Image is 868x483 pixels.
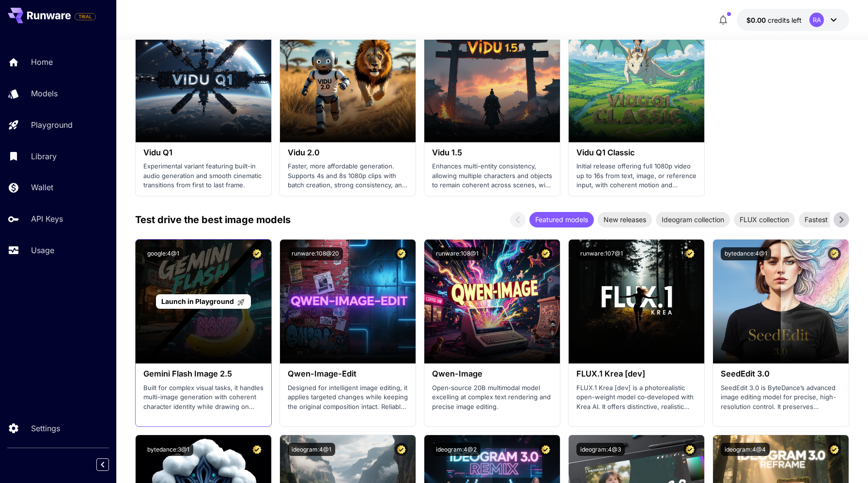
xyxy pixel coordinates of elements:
[569,240,704,363] img: alt
[288,443,335,456] button: ideogram:4@1
[143,369,263,378] h3: Gemini Flash Image 2.5
[529,214,594,225] span: Featured models
[656,214,730,225] span: Ideogram collection
[598,212,652,227] div: New releases
[288,369,408,378] h3: Qwen-Image-Edit
[539,443,552,456] button: Certified Model – Vetted for best performance and includes a commercial license.
[432,383,552,412] p: Open‑source 20B multimodal model excelling at complex text rendering and precise image editing.
[576,148,697,157] h3: Vidu Q1 Classic
[529,212,594,227] div: Featured models
[288,162,408,190] p: Faster, more affordable generation. Supports 4s and 8s 1080p clips with batch creation, strong co...
[395,247,408,260] button: Certified Model – Vetted for best performance and includes a commercial license.
[161,297,234,305] span: Launch in Playground
[250,443,263,456] button: Certified Model – Vetted for best performance and includes a commercial license.
[288,247,343,260] button: runware:108@20
[104,456,116,473] div: Collapse sidebar
[598,214,652,225] span: New releases
[734,212,795,227] div: FLUX collection
[288,383,408,412] p: Designed for intelligent image editing, it applies targeted changes while keeping the original co...
[143,383,263,412] p: Built for complex visual tasks, it handles multi-image generation with coherent character identit...
[432,148,552,157] h3: Vidu 1.5
[799,212,858,227] div: Fastest models
[432,162,552,190] p: Enhances multi-entity consistency, allowing multiple characters and objects to remain coherent ac...
[143,162,263,190] p: Experimental variant featuring built-in audio generation and smooth cinematic transitions from fi...
[683,443,697,456] button: Certified Model – Vetted for best performance and includes a commercial license.
[799,214,858,225] span: Fastest models
[288,148,408,157] h3: Vidu 2.0
[713,240,849,363] img: alt
[136,18,271,142] img: alt
[721,383,841,412] p: SeedEdit 3.0 is ByteDance’s advanced image editing model for precise, high-resolution control. It...
[746,15,802,25] div: $0.00
[31,119,73,131] p: Playground
[156,294,250,309] a: Launch in Playground
[576,443,625,456] button: ideogram:4@3
[31,213,63,225] p: API Keys
[31,244,54,256] p: Usage
[75,13,95,20] span: TRIAL
[280,240,416,363] img: alt
[721,247,771,260] button: bytedance:4@1
[31,151,57,162] p: Library
[424,18,560,142] img: alt
[135,212,291,227] p: Test drive the best image models
[424,240,560,363] img: alt
[31,56,53,68] p: Home
[828,247,841,260] button: Certified Model – Vetted for best performance and includes a commercial license.
[768,16,802,24] span: credits left
[576,383,697,412] p: FLUX.1 Krea [dev] is a photorealistic open-weight model co‑developed with Krea AI. It offers dist...
[395,443,408,456] button: Certified Model – Vetted for best performance and includes a commercial license.
[432,247,482,260] button: runware:108@1
[576,162,697,190] p: Initial release offering full 1080p video up to 16s from text, image, or reference input, with co...
[656,212,730,227] div: Ideogram collection
[31,423,60,434] p: Settings
[31,181,53,193] p: Wallet
[75,11,96,22] span: Add your payment card to enable full platform functionality.
[569,18,704,142] img: alt
[280,18,416,142] img: alt
[734,214,795,225] span: FLUX collection
[721,369,841,378] h3: SeedEdit 3.0
[828,443,841,456] button: Certified Model – Vetted for best performance and includes a commercial license.
[576,369,697,378] h3: FLUX.1 Krea [dev]
[143,443,193,456] button: bytedance:3@1
[539,247,552,260] button: Certified Model – Vetted for best performance and includes a commercial license.
[432,443,480,456] button: ideogram:4@2
[143,247,183,260] button: google:4@1
[250,247,263,260] button: Certified Model – Vetted for best performance and includes a commercial license.
[143,148,263,157] h3: Vidu Q1
[809,13,824,27] div: RA
[96,458,109,471] button: Collapse sidebar
[576,247,627,260] button: runware:107@1
[746,16,768,24] span: $0.00
[683,247,697,260] button: Certified Model – Vetted for best performance and includes a commercial license.
[737,9,849,31] button: $0.00RA
[432,369,552,378] h3: Qwen-Image
[721,443,770,456] button: ideogram:4@4
[31,88,58,99] p: Models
